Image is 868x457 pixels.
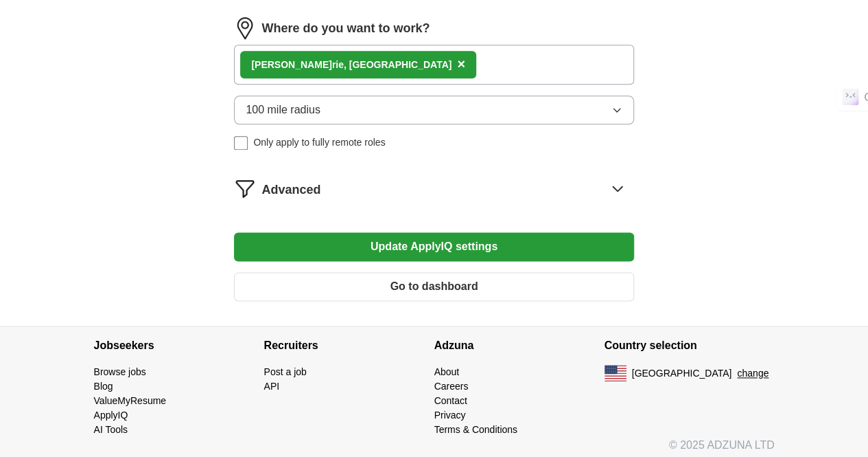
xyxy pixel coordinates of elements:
button: Update ApplyIQ settings [234,232,633,261]
a: Contact [434,395,467,406]
button: 100 mile radius [234,96,633,124]
button: × [457,54,465,75]
a: About [434,366,460,377]
a: Privacy [434,410,466,421]
h4: Country selection [605,326,775,365]
img: filter [234,177,256,199]
span: 100 mile radius [246,102,320,118]
input: Only apply to fully remote roles [234,136,248,150]
a: Blog [94,381,113,392]
a: Browse jobs [94,366,146,377]
button: change [737,366,769,381]
a: ApplyIQ [94,410,128,421]
button: Go to dashboard [234,272,633,301]
a: Careers [434,381,469,392]
span: × [457,56,465,71]
label: Where do you want to work? [261,19,430,38]
span: Only apply to fully remote roles [253,135,385,150]
a: Terms & Conditions [434,424,517,435]
span: [GEOGRAPHIC_DATA] [632,366,732,381]
a: ValueMyResume [94,395,167,406]
div: rie, [GEOGRAPHIC_DATA] [251,58,451,72]
a: API [264,381,280,392]
a: Post a job [264,366,307,377]
a: AI Tools [94,424,128,435]
img: location.png [234,17,256,39]
strong: [PERSON_NAME] [251,59,331,70]
img: US flag [605,365,626,381]
span: Advanced [261,181,320,199]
